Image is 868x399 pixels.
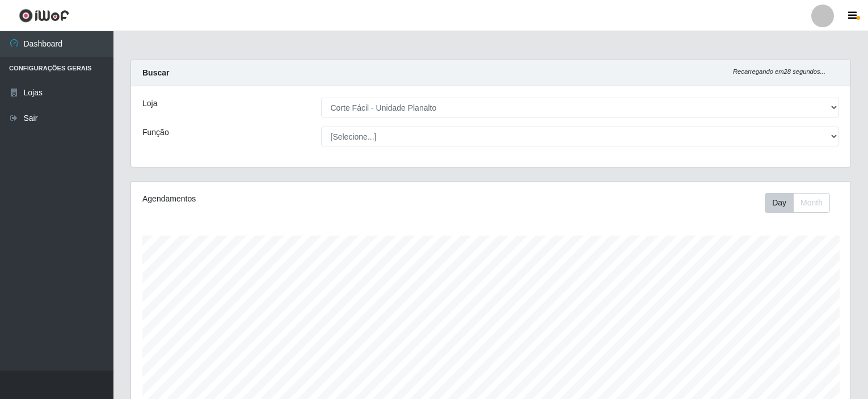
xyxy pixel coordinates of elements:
img: CoreUI Logo [19,9,69,23]
div: Toolbar with button groups [765,193,839,213]
div: Agendamentos [142,193,423,205]
button: Month [793,193,830,213]
label: Loja [142,98,157,110]
label: Função [142,127,169,138]
i: Recarregando em 28 segundos... [733,68,825,75]
strong: Buscar [142,68,169,77]
button: Day [765,193,794,213]
div: First group [765,193,830,213]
